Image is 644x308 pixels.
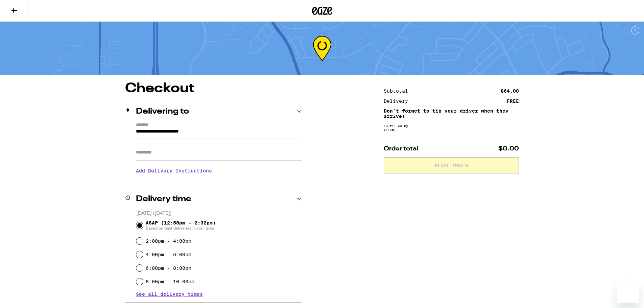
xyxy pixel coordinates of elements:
[136,195,191,203] h2: Delivery time
[136,179,302,184] p: We'll contact you at [PHONE_NUMBER] when we arrive
[136,210,302,217] p: [DATE] ([DATE])
[435,163,468,168] span: Place Order
[146,279,194,284] label: 8:00pm - 10:00pm
[136,163,302,179] h3: Add Delivery Instructions
[501,89,519,93] div: $64.00
[384,124,519,132] div: Fulfilled by (Lic# )
[146,265,191,271] label: 6:00pm - 8:00pm
[146,252,191,257] label: 4:00pm - 6:00pm
[617,281,639,303] iframe: Button to launch messaging window
[146,220,216,231] span: ASAP (12:58pm - 2:32pm)
[384,146,418,152] span: Order total
[125,82,302,95] h1: Checkout
[507,99,519,103] div: FREE
[146,226,216,231] span: Based on past deliveries in your area
[384,99,413,103] div: Delivery
[384,108,519,119] p: Don't forget to tip your driver when they arrive!
[498,146,519,152] span: $0.00
[384,157,519,173] button: Place Order
[384,89,413,93] div: Subtotal
[146,238,191,244] label: 2:00pm - 4:00pm
[136,292,203,297] button: See all delivery times
[136,108,189,116] h2: Delivering to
